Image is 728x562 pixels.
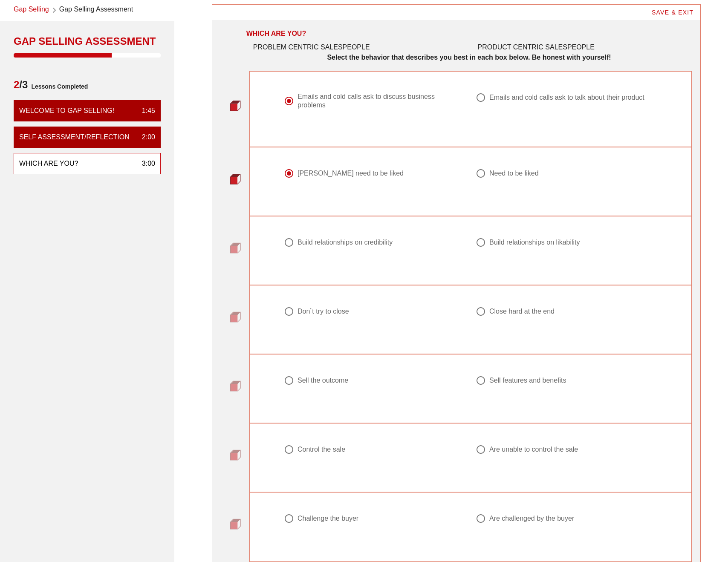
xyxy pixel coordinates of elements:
[230,450,241,461] img: question-bullet.png
[230,519,241,530] img: question-bullet.png
[28,78,88,95] span: Lessons Completed
[14,35,161,48] div: Gap Selling Assessment
[298,376,348,385] div: Sell the outcome
[230,380,241,392] img: question-bullet.png
[14,4,49,16] a: Gap Selling
[473,37,697,58] div: PRODUCT CENTRIC SALESPEOPLE
[644,5,701,20] button: SAVE & EXIT
[327,54,611,61] strong: Select the behavior that describes you best in each box below. Be honest with yourself!
[298,169,404,178] div: [PERSON_NAME] need to be liked
[135,159,155,169] div: 3:00
[19,159,78,169] div: WHICH ARE YOU?
[14,78,28,95] span: /3
[298,92,459,110] div: Emails and cold calls ask to discuss business problems
[19,132,130,142] div: Self Assessment/Reflection
[248,37,473,58] div: PROBLEM CENTRIC SALESPEOPLE
[230,173,241,184] img: question-bullet-actve.png
[19,106,114,116] div: Welcome To Gap Selling!
[230,242,241,254] img: question-bullet.png
[298,307,349,316] div: Don ́t try to close
[489,169,539,178] div: Need to be liked
[489,93,644,102] div: Emails and cold calls ask to talk about their product
[14,79,19,90] span: 2
[489,445,578,454] div: Are unable to control the sale
[489,307,555,316] div: Close hard at the end
[651,9,694,16] span: SAVE & EXIT
[298,445,345,454] div: Control the sale
[489,238,580,247] div: Build relationships on likability
[135,132,155,142] div: 2:00
[298,514,358,523] div: Challenge the buyer
[230,100,241,111] img: question-bullet-actve.png
[135,106,155,116] div: 1:45
[489,514,574,523] div: Are challenged by the buyer
[298,238,393,247] div: Build relationships on credibility
[489,376,566,385] div: Sell features and benefits
[230,311,241,323] img: question-bullet.png
[246,29,306,39] div: WHICH ARE YOU?
[59,4,133,16] span: Gap Selling Assessment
